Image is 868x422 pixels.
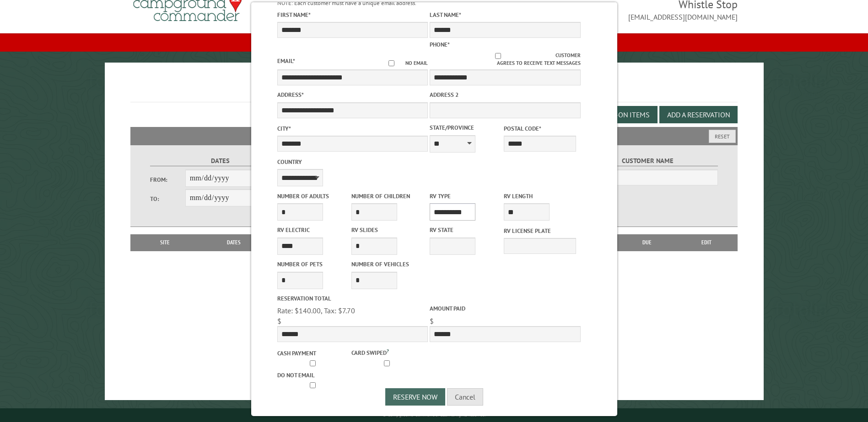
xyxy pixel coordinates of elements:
[383,412,486,418] small: © Campground Commander LLC. All rights reserved.
[430,52,580,67] label: Customer agrees to receive text messages
[150,175,185,184] label: From:
[441,53,555,59] input: Customer agrees to receive text messages
[130,77,737,102] h1: Reservations
[277,124,427,133] label: City
[377,59,428,67] label: No email
[195,234,273,251] th: Dates
[277,316,281,326] span: $
[277,192,349,200] label: Number of Adults
[430,11,580,19] label: Last Name
[504,124,576,133] label: Postal Code
[351,260,423,269] label: Number of Vehicles
[150,156,290,166] label: Dates
[277,371,349,380] label: Do not email
[351,192,423,200] label: Number of Children
[277,158,427,166] label: Country
[430,192,502,200] label: RV Type
[618,234,676,251] th: Due
[277,90,427,99] label: Address
[377,60,405,66] input: No email
[385,388,445,406] button: Reserve Now
[277,294,427,303] label: Reservation Total
[676,234,738,251] th: Edit
[150,195,185,203] label: To:
[277,349,349,358] label: Cash payment
[504,227,576,235] label: RV License Plate
[277,226,349,234] label: RV Electric
[578,156,717,166] label: Customer Name
[351,226,423,234] label: RV Slides
[430,90,580,99] label: Address 2
[277,11,427,19] label: First Name
[430,316,434,326] span: $
[277,306,355,315] span: Rate: $140.00, Tax: $7.70
[659,106,738,123] button: Add a Reservation
[130,127,737,144] h2: Filters
[430,226,502,234] label: RV State
[135,234,194,251] th: Site
[277,260,349,269] label: Number of Pets
[430,304,580,313] label: Amount paid
[351,347,423,357] label: Card swiped
[709,130,736,143] button: Reset
[430,41,450,48] label: Phone
[277,57,295,65] label: Email
[447,388,483,406] button: Cancel
[386,348,388,354] a: ?
[430,123,502,132] label: State/Province
[579,106,658,123] button: Edit Add-on Items
[504,192,576,200] label: RV Length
